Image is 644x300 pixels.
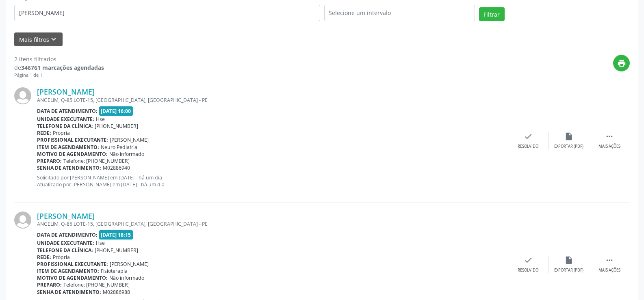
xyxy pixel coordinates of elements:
strong: 346761 marcações agendadas [21,64,104,71]
span: [DATE] 18:15 [99,230,133,240]
div: Exportar (PDF) [554,144,583,149]
b: Motivo de agendamento: [37,151,108,158]
span: M02886988 [103,289,130,296]
button: print [613,55,630,71]
i:  [605,132,614,141]
img: img [14,87,31,104]
span: Não informado [109,151,144,158]
i: insert_drive_file [564,132,573,141]
span: Própria [53,129,70,136]
input: Nome, código do beneficiário ou CPF [14,5,320,21]
span: [DATE] 16:00 [99,106,133,116]
span: [PHONE_NUMBER] [95,247,138,254]
div: Mais ações [598,268,620,273]
i: check [524,256,533,265]
b: Senha de atendimento: [37,289,101,296]
span: Não informado [109,274,144,281]
input: Selecione um intervalo [324,5,475,21]
i: check [524,132,533,141]
div: Página 1 de 1 [14,72,104,79]
span: [PERSON_NAME] [110,136,149,143]
b: Unidade executante: [37,240,94,246]
span: Fisioterapia [101,268,128,274]
span: Telefone: [PHONE_NUMBER] [63,281,130,288]
div: Mais ações [598,144,620,149]
div: de [14,63,104,72]
button: Mais filtroskeyboard_arrow_down [14,32,63,47]
b: Profissional executante: [37,261,108,268]
span: Hse [96,116,105,123]
span: Hse [96,240,105,246]
div: Exportar (PDF) [554,268,583,273]
a: [PERSON_NAME] [37,87,95,96]
b: Item de agendamento: [37,144,99,151]
span: Telefone: [PHONE_NUMBER] [63,158,130,164]
b: Senha de atendimento: [37,164,101,171]
span: [PHONE_NUMBER] [95,123,138,129]
img: img [14,212,31,229]
i: insert_drive_file [564,256,573,265]
span: Neuro Pediatria [101,144,137,151]
div: ANGELIM, Q-85 LOTE-15, [GEOGRAPHIC_DATA], [GEOGRAPHIC_DATA] - PE [37,97,508,104]
b: Rede: [37,129,51,136]
span: M02886940 [103,164,130,171]
b: Motivo de agendamento: [37,274,108,281]
b: Data de atendimento: [37,108,98,114]
p: Solicitado por [PERSON_NAME] em [DATE] - há um dia Atualizado por [PERSON_NAME] em [DATE] - há um... [37,174,508,188]
a: [PERSON_NAME] [37,212,95,220]
div: 2 itens filtrados [14,55,104,63]
b: Rede: [37,254,51,261]
b: Item de agendamento: [37,268,99,274]
b: Telefone da clínica: [37,123,93,129]
span: Própria [53,254,70,261]
b: Preparo: [37,158,62,164]
i: keyboard_arrow_down [49,35,58,44]
b: Profissional executante: [37,136,108,143]
div: ANGELIM, Q-85 LOTE-15, [GEOGRAPHIC_DATA], [GEOGRAPHIC_DATA] - PE [37,220,508,227]
div: Resolvido [518,144,538,149]
i: print [617,59,626,68]
b: Telefone da clínica: [37,247,93,254]
i:  [605,256,614,265]
button: Filtrar [479,7,505,21]
span: [PERSON_NAME] [110,261,149,268]
b: Unidade executante: [37,116,94,123]
b: Data de atendimento: [37,231,98,238]
div: Resolvido [518,268,538,273]
b: Preparo: [37,281,62,288]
